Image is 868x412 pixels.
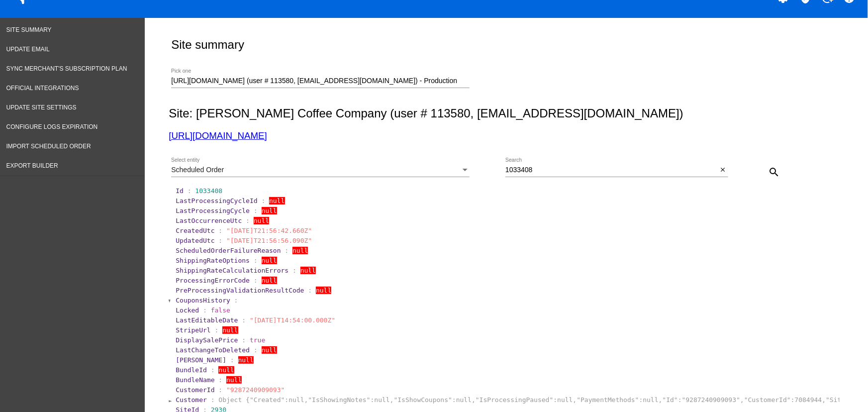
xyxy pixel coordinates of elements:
span: [PERSON_NAME] [176,356,226,364]
span: BundleName [176,376,214,384]
span: : [308,287,312,294]
span: null [316,287,331,294]
span: null [218,366,234,374]
span: : [218,237,222,244]
span: LastChangeToDeleted [176,346,250,354]
h2: Site summary [171,38,244,52]
span: UpdatedUtc [176,237,214,244]
span: null [222,326,238,334]
span: : [230,356,234,364]
span: Update Site Settings [6,104,77,111]
span: Scheduled Order [171,166,224,174]
span: : [254,207,258,214]
span: : [188,187,192,195]
span: : [211,396,215,404]
span: : [203,307,207,314]
span: null [226,376,242,384]
span: Export Builder [6,162,58,169]
span: null [238,356,254,364]
h2: Site: [PERSON_NAME] Coffee Company (user # 113580, [EMAIL_ADDRESS][DOMAIN_NAME]) [169,106,840,120]
span: false [211,307,230,314]
span: : [218,227,222,234]
a: [URL][DOMAIN_NAME] [169,130,267,141]
span: null [292,247,308,254]
span: null [262,277,277,284]
span: Site Summary [6,26,52,33]
span: Update Email [6,46,50,53]
span: Official Integrations [6,85,79,92]
span: PreProcessingValidationResultCode [176,287,304,294]
span: : [234,297,238,304]
span: BundleId [176,366,207,374]
span: CreatedUtc [176,227,214,234]
span: "[DATE]T21:56:42.660Z" [226,227,312,234]
span: DisplaySalePrice [176,336,238,344]
span: Configure logs expiration [6,123,98,130]
span: : [285,247,289,254]
span: Id [176,187,184,195]
span: LastEditableDate [176,316,238,324]
span: : [254,346,258,354]
span: : [246,217,250,224]
span: null [269,197,285,205]
span: Customer [176,396,207,404]
span: : [262,197,266,205]
span: null [262,346,277,354]
span: null [262,257,277,264]
span: "[DATE]T21:56:56.090Z" [226,237,312,244]
span: : [242,336,246,344]
span: CustomerId [176,386,214,394]
button: Clear [718,165,728,175]
span: null [254,217,269,224]
span: LastProcessingCycle [176,207,250,214]
mat-select: Select entity [171,166,470,174]
span: CouponsHistory [176,297,230,304]
span: : [218,386,222,394]
input: Number [171,77,470,85]
span: Import Scheduled Order [6,143,91,150]
span: Sync Merchant's Subscription Plan [6,65,127,72]
span: LastProcessingCycleId [176,197,257,205]
span: "[DATE]T14:54:00.000Z" [250,316,335,324]
span: ShippingRateOptions [176,257,250,264]
input: Search [505,166,718,174]
mat-icon: close [719,166,726,174]
span: 1033408 [195,187,222,195]
span: ScheduledOrderFailureReason [176,247,281,254]
span: null [300,267,316,274]
mat-icon: search [768,166,780,178]
span: : [218,376,222,384]
span: null [262,207,277,214]
span: : [292,267,296,274]
span: : [254,277,258,284]
span: Locked [176,307,199,314]
span: true [250,336,265,344]
span: : [211,366,215,374]
span: ShippingRateCalculationErrors [176,267,289,274]
span: : [215,326,219,334]
span: ProcessingErrorCode [176,277,250,284]
span: : [242,316,246,324]
span: "9287240909093" [226,386,285,394]
span: LastOccurrenceUtc [176,217,242,224]
span: : [254,257,258,264]
span: StripeUrl [176,326,210,334]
